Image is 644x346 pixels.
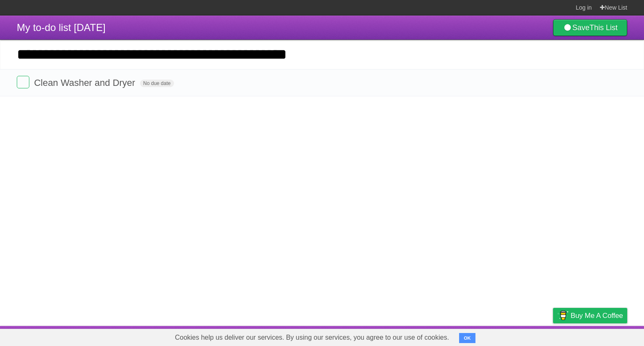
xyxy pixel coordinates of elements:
span: Cookies help us deliver our services. By using our services, you agree to our use of cookies. [166,329,457,346]
a: Suggest a feature [574,328,627,344]
button: OK [459,333,475,343]
a: Privacy [542,328,564,344]
span: Buy me a coffee [571,308,623,323]
a: About [441,328,459,344]
span: No due date [140,80,174,87]
a: SaveThis List [553,19,627,36]
a: Terms [514,328,532,344]
label: Done [17,76,29,88]
b: This List [589,23,618,32]
span: Clean Washer and Dryer [34,77,137,88]
img: Buy me a coffee [557,308,569,323]
a: Developers [469,328,503,344]
span: My to-do list [DATE] [17,22,106,33]
a: Buy me a coffee [553,308,627,323]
